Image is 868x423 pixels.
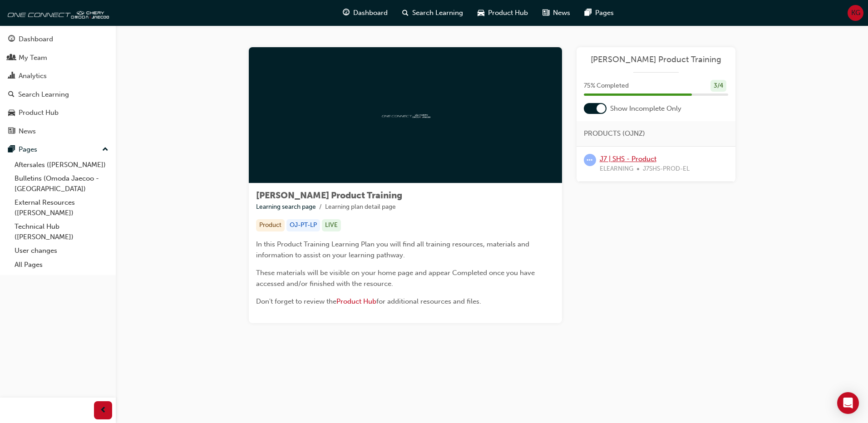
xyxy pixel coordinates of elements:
span: chart-icon [8,72,15,80]
span: pages-icon [8,146,15,154]
a: Product Hub [4,104,112,121]
div: Product Hub [19,108,59,118]
span: Product Hub [488,8,528,18]
a: Learning search page [256,203,316,211]
div: Search Learning [18,89,69,100]
a: search-iconSearch Learning [395,4,470,22]
a: Dashboard [4,31,112,48]
button: KG [848,5,863,21]
a: All Pages [11,258,112,272]
a: User changes [11,244,112,258]
span: In this Product Training Learning Plan you will find all training resources, materials and inform... [256,240,531,259]
a: J7 | SHS - Product [600,155,656,163]
a: Bulletins (Omoda Jaecoo - [GEOGRAPHIC_DATA]) [11,172,112,196]
span: news-icon [8,128,15,136]
span: search-icon [402,7,409,19]
a: My Team [4,49,112,66]
span: Dashboard [353,8,388,18]
span: learningRecordVerb_ATTEMPT-icon [584,154,596,166]
span: ELEARNING [600,164,633,174]
span: car-icon [8,109,15,117]
button: DashboardMy TeamAnalyticsSearch LearningProduct HubNews [4,29,112,141]
span: people-icon [8,54,15,62]
span: prev-icon [100,405,107,416]
a: Search Learning [4,86,112,103]
span: These materials will be visible on your home page and appear Completed once you have accessed and... [256,269,537,288]
div: Open Intercom Messenger [837,392,859,414]
button: Pages [4,141,112,158]
a: Product Hub [336,297,376,305]
span: search-icon [8,91,15,99]
div: Analytics [19,71,47,81]
a: [PERSON_NAME] Product Training [584,54,728,65]
span: PRODUCTS (OJNZ) [584,128,645,139]
span: up-icon [102,144,108,156]
a: Aftersales ([PERSON_NAME]) [11,158,112,172]
div: Product [256,219,285,231]
span: Show Incomplete Only [610,103,681,114]
span: [PERSON_NAME] Product Training [256,190,402,201]
a: Analytics [4,68,112,84]
div: News [19,126,36,137]
img: oneconnect [5,4,109,22]
div: My Team [19,53,47,63]
a: guage-iconDashboard [335,4,395,22]
div: 3 / 4 [710,80,726,92]
span: Pages [595,8,614,18]
span: Don't forget to review the [256,297,336,305]
span: J7SHS-PROD-EL [643,164,690,174]
span: guage-icon [343,7,350,19]
div: Pages [19,144,37,155]
a: News [4,123,112,140]
span: 75 % Completed [584,81,629,91]
span: car-icon [478,7,484,19]
a: External Resources ([PERSON_NAME]) [11,196,112,220]
li: Learning plan detail page [325,202,396,212]
a: pages-iconPages [577,4,621,22]
span: Search Learning [412,8,463,18]
a: car-iconProduct Hub [470,4,535,22]
span: News [553,8,570,18]
span: news-icon [542,7,549,19]
div: LIVE [322,219,341,231]
a: Technical Hub ([PERSON_NAME]) [11,220,112,244]
span: guage-icon [8,35,15,44]
span: for additional resources and files. [376,297,481,305]
span: KG [851,8,860,18]
img: oneconnect [380,111,430,119]
div: Dashboard [19,34,53,44]
a: news-iconNews [535,4,577,22]
span: pages-icon [585,7,592,19]
div: OJ-PT-LP [286,219,320,231]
